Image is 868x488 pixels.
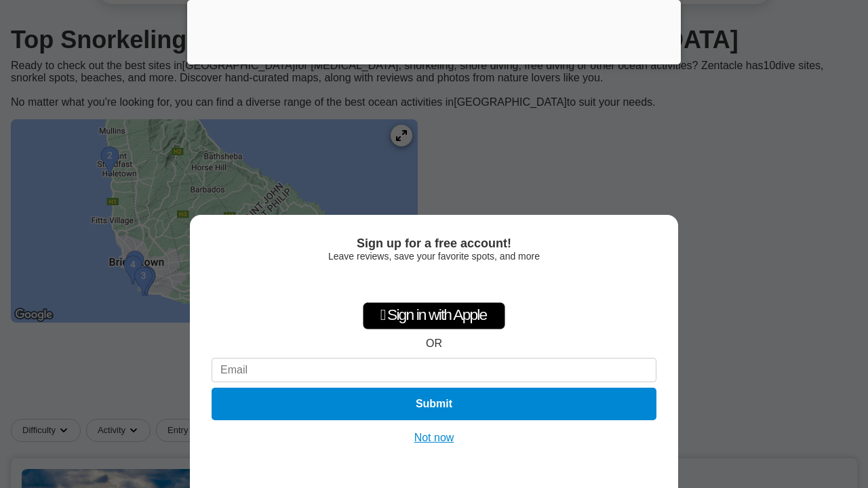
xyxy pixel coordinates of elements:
button: Not now [410,431,458,445]
div: Leave reviews, save your favorite spots, and more [212,251,656,262]
div: Sign up for a free account! [212,237,656,251]
div: OR [426,338,442,350]
iframe: Sign in with Google Button [365,268,503,298]
div: Sign in with Google. Opens in new tab [372,268,496,298]
button: Submit [212,388,656,420]
div: Sign in with Apple [363,302,505,329]
input: Email [212,358,656,382]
